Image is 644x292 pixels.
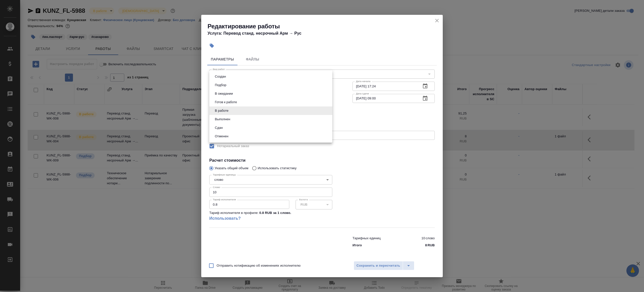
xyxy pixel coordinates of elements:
button: В работе [213,108,230,113]
button: Подбор [213,82,228,88]
button: Отменен [213,134,230,139]
button: Готов к работе [213,99,238,105]
button: В ожидании [213,91,234,96]
button: Выполнен [213,116,232,122]
button: Создан [213,74,227,79]
button: Сдан [213,125,224,131]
